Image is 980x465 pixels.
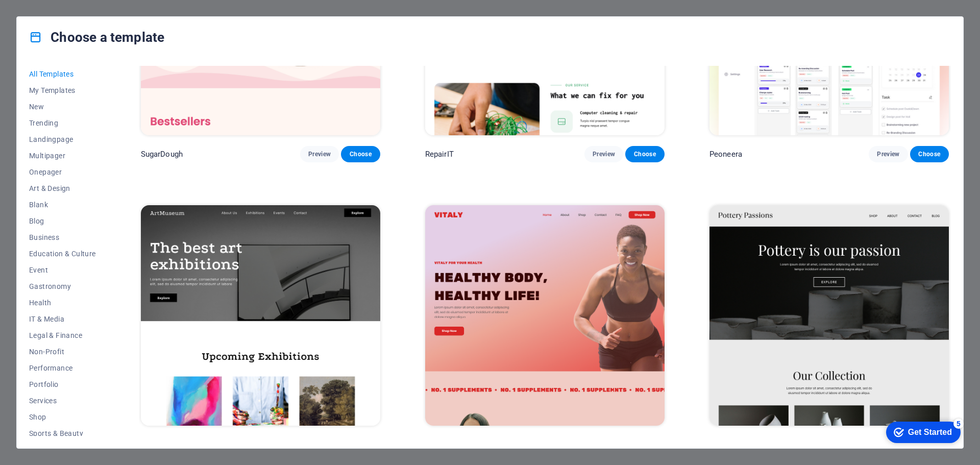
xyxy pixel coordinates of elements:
span: IT & Media [29,315,96,323]
span: Landingpage [29,135,96,143]
button: Health [29,295,96,311]
button: Event [29,262,96,278]
button: My Templates [29,82,96,99]
span: Education & Culture [29,250,96,258]
span: Blank [29,201,96,209]
span: Gastronomy [29,282,96,290]
div: Get Started 5 items remaining, 0% complete [8,5,83,27]
button: Gastronomy [29,278,96,295]
span: Choose [349,150,372,158]
button: Preview [300,146,339,162]
span: Shop [29,413,96,421]
button: Preview [869,146,908,162]
button: Blank [29,197,96,213]
span: Multipager [29,152,96,160]
span: Health [29,299,96,307]
span: Onepager [29,168,96,176]
span: Legal & Finance [29,331,96,339]
div: Get Started [30,11,74,20]
button: Preview [584,146,623,162]
button: Legal & Finance [29,327,96,344]
span: Event [29,266,96,274]
button: Onepager [29,164,96,180]
button: Choose [341,146,380,162]
button: Choose [625,146,664,162]
p: RepairIT [425,149,454,159]
span: Preview [877,150,899,158]
button: Portfolio [29,376,96,393]
span: Portfolio [29,380,96,388]
img: Art Museum [141,205,380,426]
span: Services [29,397,96,405]
button: Multipager [29,148,96,164]
span: My Templates [29,86,96,94]
span: Sports & Beauty [29,429,96,437]
span: Trending [29,119,96,127]
button: Business [29,229,96,246]
span: Blog [29,217,96,225]
img: Vitaly [425,205,665,426]
button: Services [29,393,96,409]
button: Blog [29,213,96,229]
span: Preview [308,150,331,158]
button: Choose [910,146,949,162]
button: Performance [29,360,96,376]
span: Choose [633,150,656,158]
span: Performance [29,364,96,372]
span: Business [29,233,96,241]
button: Trending [29,115,96,131]
p: SugarDough [141,149,183,159]
span: Art & Design [29,184,96,192]
button: Sports & Beauty [29,425,96,442]
span: Non-Profit [29,348,96,356]
button: Education & Culture [29,246,96,262]
span: Preview [593,150,615,158]
button: IT & Media [29,311,96,327]
span: New [29,103,96,111]
h4: Choose a template [29,29,164,45]
button: Landingpage [29,131,96,148]
button: Shop [29,409,96,425]
p: Peoneera [709,149,742,159]
button: All Templates [29,66,96,82]
span: Choose [918,150,941,158]
button: Art & Design [29,180,96,197]
img: Pottery Passions [709,205,949,426]
button: New [29,99,96,115]
span: All Templates [29,70,96,78]
div: 5 [76,2,86,12]
button: Non-Profit [29,344,96,360]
